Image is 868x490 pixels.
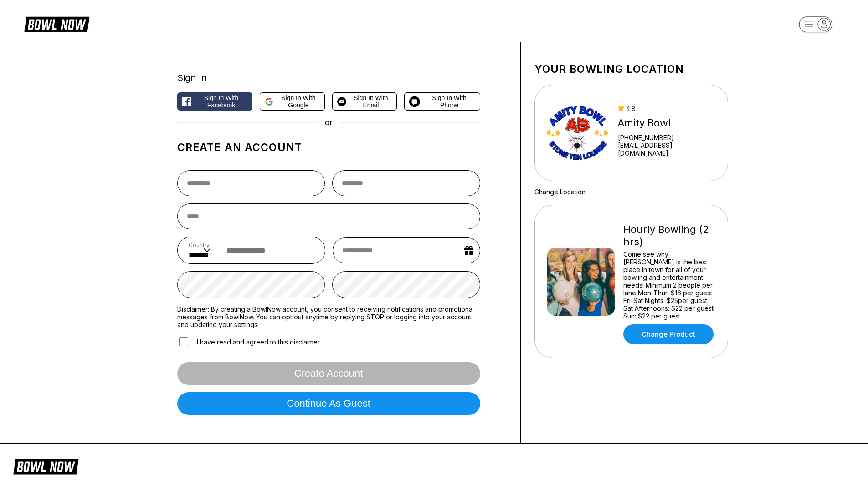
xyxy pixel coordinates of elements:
div: 4.8 [618,105,715,112]
a: Change Location [534,188,586,196]
h1: Your bowling location [534,63,728,76]
a: [EMAIL_ADDRESS][DOMAIN_NAME] [618,141,715,157]
div: or [177,118,480,127]
img: Amity Bowl [547,99,610,167]
div: Sign In [177,72,480,83]
span: Sign in with Facebook [195,94,248,109]
span: Sign in with Email [350,94,392,109]
h1: Create an account [177,141,480,154]
img: Hourly Bowling (2 hrs) [547,248,615,316]
div: Come see why [PERSON_NAME] is the best place in town for all of your bowling and entertainment ne... [623,250,716,320]
button: Sign in with Email [332,92,397,111]
button: Sign in with Facebook [177,92,253,111]
input: I have read and agreed to this disclaimer. [179,337,188,346]
button: Sign in with Google [260,92,324,111]
button: Continue as guest [177,392,480,415]
button: Sign in with Phone [404,92,480,111]
div: Amity Bowl [618,117,715,129]
label: I have read and agreed to this disclaimer. [177,336,321,348]
div: [PHONE_NUMBER] [618,134,715,141]
div: Hourly Bowling (2 hrs) [623,223,716,248]
span: Sign in with Google [277,94,320,109]
span: Sign in with Phone [424,94,475,109]
label: Disclaimer: By creating a BowlNow account, you consent to receiving notifications and promotional... [177,305,480,328]
a: Change Product [623,324,714,344]
label: Country [189,242,211,248]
